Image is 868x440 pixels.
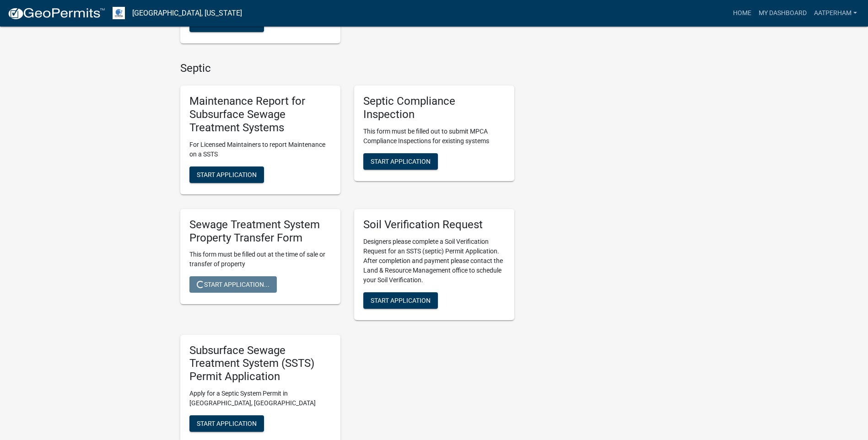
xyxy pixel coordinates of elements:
span: Start Application [197,20,257,27]
h5: Sewage Treatment System Property Transfer Form [189,218,331,245]
button: Start Application [189,415,264,432]
a: [GEOGRAPHIC_DATA], [US_STATE] [132,5,242,21]
h5: Soil Verification Request [363,218,505,231]
button: Start Application [189,16,264,32]
button: Start Application [189,166,264,183]
span: Start Application [197,171,257,178]
p: For Licensed Maintainers to report Maintenance on a SSTS [189,140,331,159]
span: Start Application [371,158,431,165]
h4: Septic [180,62,514,75]
h5: Septic Compliance Inspection [363,95,505,121]
img: Otter Tail County, Minnesota [113,7,125,19]
a: Home [729,5,755,22]
span: Start Application [371,296,431,304]
p: Designers please complete a Soil Verification Request for an SSTS (septic) Permit Application. Af... [363,237,505,285]
h5: Maintenance Report for Subsurface Sewage Treatment Systems [189,95,331,134]
span: Start Application [197,420,257,427]
p: Apply for a Septic System Permit in [GEOGRAPHIC_DATA], [GEOGRAPHIC_DATA] [189,389,331,408]
button: Start Application [363,292,438,309]
a: AATPerham [810,5,861,22]
p: This form must be filled out to submit MPCA Compliance Inspections for existing systems [363,127,505,146]
a: My Dashboard [755,5,810,22]
button: Start Application [363,153,438,170]
span: Start Application... [197,281,270,288]
p: This form must be filled out at the time of sale or transfer of property [189,250,331,269]
h5: Subsurface Sewage Treatment System (SSTS) Permit Application [189,344,331,383]
button: Start Application... [189,276,277,293]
